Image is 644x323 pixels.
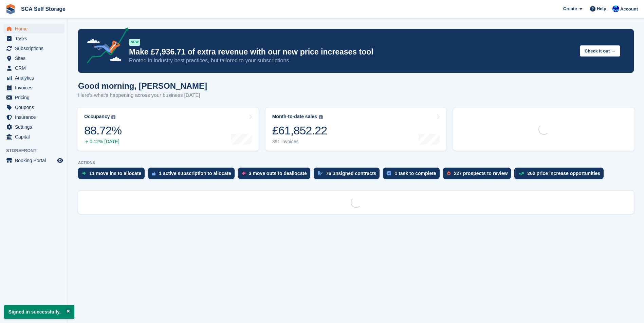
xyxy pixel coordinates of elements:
span: Tasks [15,34,56,43]
a: 262 price increase opportunities [514,168,607,182]
a: SCA Self Storage [18,3,68,15]
h1: Good morning, [PERSON_NAME] [78,81,207,90]
a: 76 unsigned contracts [314,168,383,182]
span: Account [620,6,638,13]
img: price_increase_opportunities-93ffe204e8149a01c8c9dc8f82e8f89637d9d84a8eef4429ea346261dce0b2c0.svg [518,172,524,175]
div: 227 prospects to review [454,171,508,176]
a: Occupancy 88.72% 0.12% [DATE] [77,108,259,151]
span: Settings [15,122,56,132]
img: task-75834270c22a3079a89374b754ae025e5fb1db73e45f91037f5363f120a921f8.svg [387,171,391,175]
a: menu [3,93,64,102]
span: Sites [15,53,56,63]
span: Help [597,5,606,12]
div: Occupancy [84,114,110,120]
p: Make £7,936.71 of extra revenue with our new price increases tool [129,47,574,57]
p: Signed in successfully. [4,305,74,319]
img: stora-icon-8386f47178a22dfd0bd8f6a31ec36ba5ce8667c1dd55bd0f319d3a0aa187defe.svg [5,4,16,14]
span: Invoices [15,83,56,92]
div: 0.12% [DATE] [84,139,122,145]
button: Check it out → [580,45,620,57]
a: 3 move outs to deallocate [238,168,314,182]
span: Coupons [15,103,56,112]
img: move_ins_to_allocate_icon-fdf77a2bb77ea45bf5b3d319d69a93e2d87916cf1d5bf7949dd705db3b84f3ca.svg [82,171,86,175]
a: menu [3,44,64,53]
div: £61,852.22 [272,124,327,137]
span: CRM [15,63,56,73]
a: menu [3,112,64,122]
a: 1 active subscription to allocate [148,168,238,182]
div: Month-to-date sales [272,114,317,120]
div: 1 active subscription to allocate [159,171,231,176]
div: 76 unsigned contracts [326,171,376,176]
a: menu [3,34,64,43]
img: icon-info-grey-7440780725fd019a000dd9b08b2336e03edf1995a4989e88bcd33f0948082b44.svg [111,115,115,119]
p: Rooted in industry best practices, but tailored to your subscriptions. [129,57,574,64]
a: 1 task to complete [383,168,443,182]
div: 1 task to complete [394,171,436,176]
a: menu [3,156,64,165]
img: contract_signature_icon-13c848040528278c33f63329250d36e43548de30e8caae1d1a13099fd9432cc5.svg [318,171,323,175]
div: 391 invoices [272,139,327,145]
img: price-adjustments-announcement-icon-8257ccfd72463d97f412b2fc003d46551f7dbcb40ab6d574587a9cd5c0d94... [81,27,129,66]
span: Insurance [15,112,56,122]
span: Pricing [15,93,56,102]
a: 227 prospects to review [443,168,515,182]
img: icon-info-grey-7440780725fd019a000dd9b08b2336e03edf1995a4989e88bcd33f0948082b44.svg [319,115,323,119]
span: Booking Portal [15,156,56,165]
img: Kelly Neesham [612,5,619,12]
div: NEW [129,39,140,46]
a: menu [3,73,64,83]
span: Home [15,24,56,34]
img: active_subscription_to_allocate_icon-d502201f5373d7db506a760aba3b589e785aa758c864c3986d89f69b8ff3... [152,171,155,176]
span: Subscriptions [15,44,56,53]
a: Preview store [56,156,64,165]
span: Analytics [15,73,56,83]
img: move_outs_to_deallocate_icon-f764333ba52eb49d3ac5e1228854f67142a1ed5810a6f6cc68b1a99e826820c5.svg [242,171,245,175]
p: ACTIONS [78,160,634,165]
div: 262 price increase opportunities [527,171,600,176]
div: 11 move ins to allocate [89,171,141,176]
a: menu [3,122,64,132]
a: menu [3,103,64,112]
a: Month-to-date sales £61,852.22 391 invoices [265,108,447,151]
img: prospect-51fa495bee0391a8d652442698ab0144808aea92771e9ea1ae160a38d050c398.svg [447,171,450,175]
a: menu [3,132,64,142]
a: menu [3,63,64,73]
div: 88.72% [84,124,122,137]
a: 11 move ins to allocate [78,168,148,182]
a: menu [3,53,64,63]
div: 3 move outs to deallocate [249,171,307,176]
a: menu [3,83,64,92]
a: menu [3,24,64,34]
p: Here's what's happening across your business [DATE] [78,91,207,99]
span: Storefront [6,147,68,154]
span: Capital [15,132,56,142]
span: Create [563,5,577,12]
